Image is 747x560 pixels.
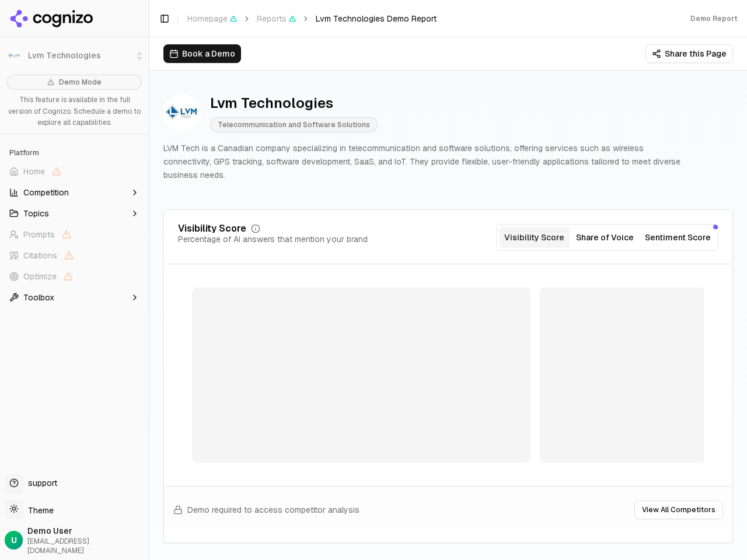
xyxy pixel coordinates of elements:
[5,143,144,162] div: Platform
[257,13,296,24] span: Reports
[645,44,733,63] button: Share this Page
[163,94,201,132] img: LVM Technologies
[23,208,49,219] span: Topics
[23,166,45,177] span: Home
[210,117,378,132] span: Telecommunication and Software Solutions
[690,14,738,23] div: Demo Report
[210,94,378,113] div: Lvm Technologies
[187,504,359,516] span: Demo required to access competitor analysis
[11,534,17,546] span: U
[23,477,57,489] span: support
[570,227,640,248] button: Share of Voice
[187,13,237,24] span: Homepage
[5,204,144,223] button: Topics
[634,501,723,519] button: View All Competitors
[59,78,102,87] span: Demo Mode
[23,250,57,261] span: Citations
[27,525,144,537] span: Demo User
[5,183,144,202] button: Competition
[5,288,144,307] button: Toolbox
[23,271,57,282] span: Optimize
[163,142,686,181] p: LVM Tech is a Canadian company specializing in telecommunication and software solutions, offering...
[187,13,437,24] nav: breadcrumb
[178,233,368,245] div: Percentage of AI answers that mention your brand
[316,13,437,24] span: Lvm Technologies Demo Report
[27,537,144,555] span: [EMAIL_ADDRESS][DOMAIN_NAME]
[23,229,55,240] span: Prompts
[499,227,570,248] button: Visibility Score
[7,94,142,129] p: This feature is available in the full version of Cognizo. Schedule a demo to explore all capabili...
[23,187,69,198] span: Competition
[23,292,54,303] span: Toolbox
[163,44,241,63] button: Book a Demo
[23,505,54,516] span: Theme
[178,224,246,233] div: Visibility Score
[640,227,715,248] button: Sentiment Score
